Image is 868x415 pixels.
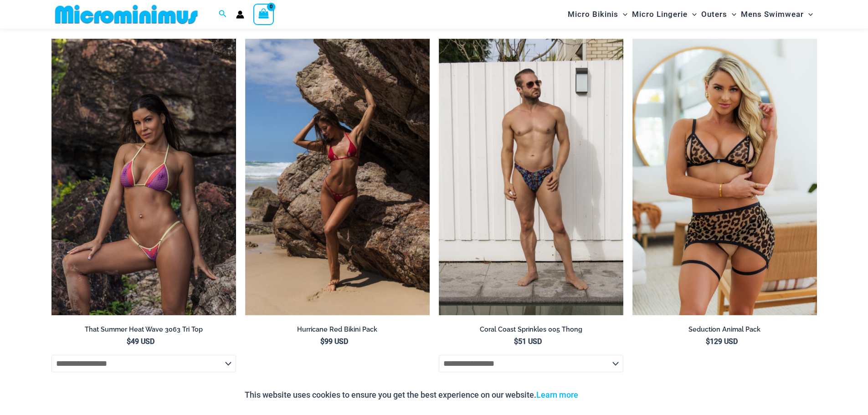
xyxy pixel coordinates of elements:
[245,325,430,334] h2: Hurricane Red Bikini Pack
[632,3,688,26] span: Micro Lingerie
[51,4,201,25] img: MM SHOP LOGO FLAT
[236,10,244,19] a: Account icon link
[245,388,578,402] p: This website uses cookies to ensure you get the best experience on our website.
[585,384,624,406] button: Accept
[51,325,236,334] h2: That Summer Heat Wave 3063 Tri Top
[439,39,623,316] a: Coral Coast Sprinkles 005 Thong 06Coral Coast Sprinkles 005 Thong 08Coral Coast Sprinkles 005 Tho...
[439,39,623,316] img: Coral Coast Sprinkles 005 Thong 06
[219,9,227,20] a: Search icon link
[632,325,817,334] h2: Seduction Animal Pack
[514,337,542,346] bdi: 51 USD
[739,3,815,26] a: Mens SwimwearMenu ToggleMenu Toggle
[514,337,518,346] span: $
[568,3,618,26] span: Micro Bikinis
[245,39,430,316] a: Hurricane Red 3277 Tri Top 4277 Thong Bottom 05Hurricane Red 3277 Tri Top 4277 Thong Bottom 06Hur...
[439,325,623,334] h2: Coral Coast Sprinkles 005 Thong
[632,39,817,316] a: Seduction Animal 1034 Bra 6034 Thong 5019 Skirt 02Seduction Animal 1034 Bra 6034 Thong 5019 Skirt...
[51,325,236,337] a: That Summer Heat Wave 3063 Tri Top
[564,1,817,27] nav: Site Navigation
[536,390,578,400] a: Learn more
[632,325,817,337] a: Seduction Animal Pack
[565,3,630,26] a: Micro BikinisMenu ToggleMenu Toggle
[706,337,738,346] bdi: 129 USD
[727,3,736,26] span: Menu Toggle
[245,325,430,337] a: Hurricane Red Bikini Pack
[706,337,710,346] span: $
[439,325,623,337] a: Coral Coast Sprinkles 005 Thong
[51,39,236,316] img: That Summer Heat Wave 3063 Tri Top 4303 Micro Bottom 02
[127,337,131,346] span: $
[253,4,274,25] a: View Shopping Cart, empty
[245,39,430,316] img: Hurricane Red 3277 Tri Top 4277 Thong Bottom 05
[320,337,324,346] span: $
[127,337,154,346] bdi: 49 USD
[701,3,727,26] span: Outers
[320,337,348,346] bdi: 99 USD
[632,39,817,316] img: Seduction Animal 1034 Bra 6034 Thong 5019 Skirt 02
[741,3,804,26] span: Mens Swimwear
[804,3,813,26] span: Menu Toggle
[618,3,627,26] span: Menu Toggle
[699,3,739,26] a: OutersMenu ToggleMenu Toggle
[688,3,697,26] span: Menu Toggle
[51,39,236,316] a: That Summer Heat Wave 3063 Tri Top 01That Summer Heat Wave 3063 Tri Top 4303 Micro Bottom 02That ...
[630,3,699,26] a: Micro LingerieMenu ToggleMenu Toggle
